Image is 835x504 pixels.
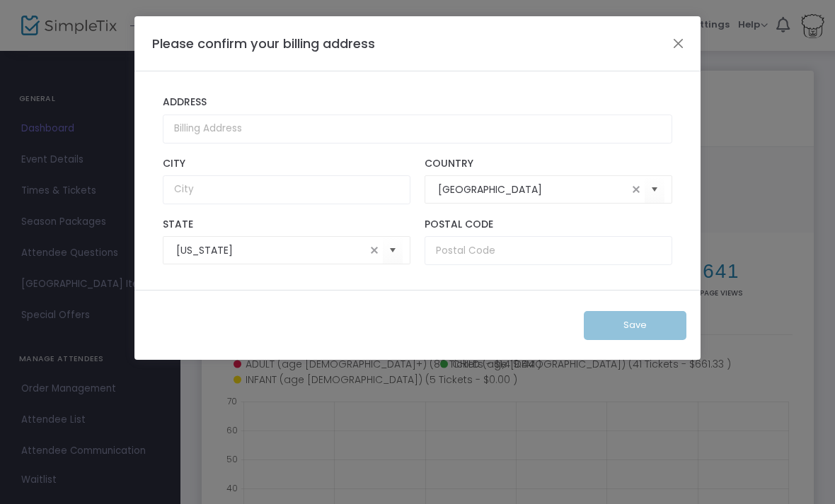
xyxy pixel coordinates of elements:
[152,34,375,53] h4: Please confirm your billing address
[163,96,672,109] label: Address
[383,236,403,265] button: Select
[163,115,672,143] input: Billing Address
[163,175,410,204] input: City
[645,175,664,204] button: Select
[425,218,672,231] label: Postal Code
[425,158,672,170] label: Country
[163,158,410,170] label: City
[425,236,672,265] input: Postal Code
[438,182,628,197] input: Select Country
[176,243,366,258] input: Select State
[366,242,383,259] span: clear
[669,34,688,52] button: Close
[628,181,645,198] span: clear
[163,218,410,231] label: State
